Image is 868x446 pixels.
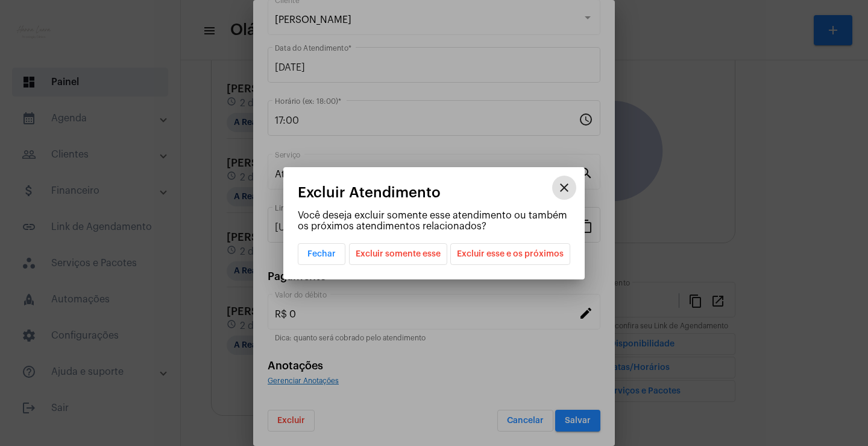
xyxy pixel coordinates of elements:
p: Você deseja excluir somente esse atendimento ou também os próximos atendimentos relacionados? [298,210,570,232]
button: Excluir esse e os próximos [450,243,570,265]
span: Excluir Atendimento [298,185,441,200]
mat-icon: close [557,180,571,195]
span: Excluir somente esse [356,244,441,264]
span: Fechar [307,250,336,258]
button: Excluir somente esse [349,243,447,265]
span: Excluir esse e os próximos [457,244,564,264]
button: Fechar [298,243,345,265]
